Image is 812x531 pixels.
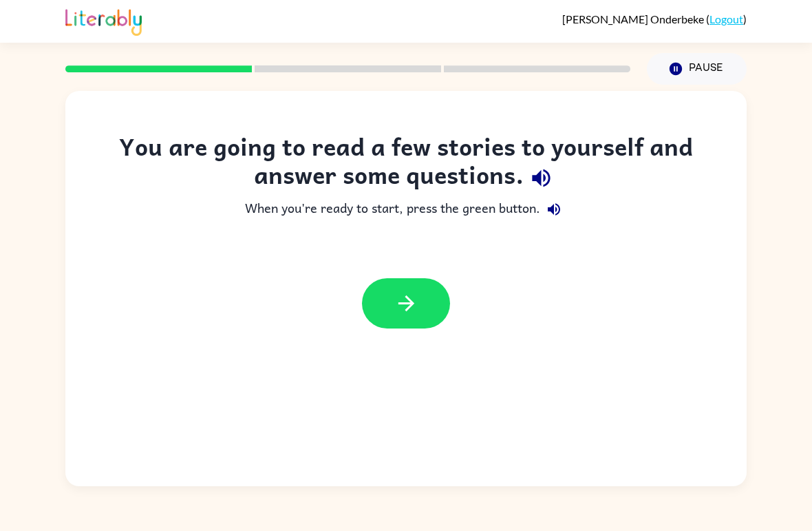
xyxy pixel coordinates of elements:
span: [PERSON_NAME] Onderbeke [562,12,706,25]
a: Logout [709,12,743,25]
div: You are going to read a few stories to yourself and answer some questions. [93,132,719,196]
div: ( ) [562,12,747,25]
img: Literably [65,6,142,36]
button: Pause [647,53,747,85]
div: When you're ready to start, press the green button. [93,196,719,223]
